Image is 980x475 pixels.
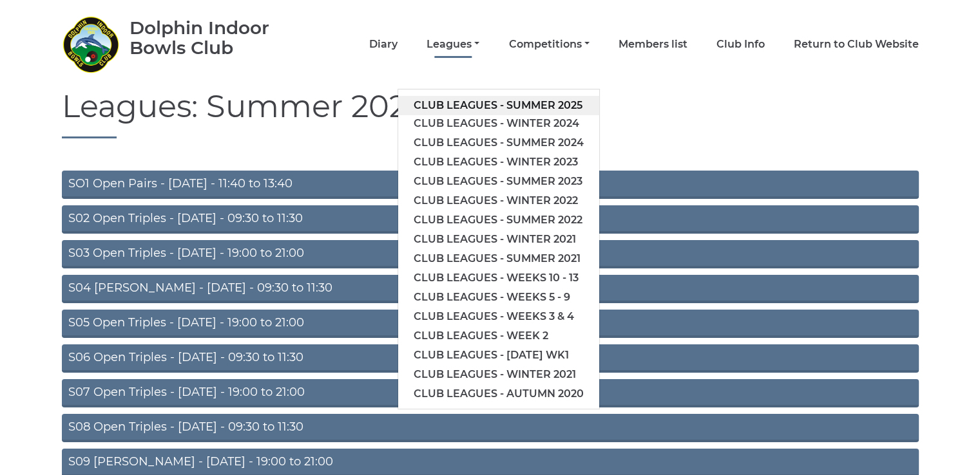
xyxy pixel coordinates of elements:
a: Return to Club Website [794,37,919,51]
a: Club leagues - Summer 2022 [398,210,599,230]
a: Club leagues - Summer 2023 [398,172,599,191]
a: Club leagues - Weeks 10 - 13 [398,268,599,288]
a: Club leagues - [DATE] wk1 [398,346,599,365]
div: Dolphin Indoor Bowls Club [130,18,307,58]
a: Leagues [427,37,479,51]
a: S07 Open Triples - [DATE] - 19:00 to 21:00 [62,379,919,407]
a: SO1 Open Pairs - [DATE] - 11:40 to 13:40 [62,171,919,199]
a: Club leagues - Winter 2021 [398,230,599,249]
a: Club leagues - Winter 2022 [398,191,599,210]
a: S06 Open Triples - [DATE] - 09:30 to 11:30 [62,344,919,373]
a: Club Info [716,37,765,51]
a: Competitions [508,37,589,51]
a: Club leagues - Week 2 [398,326,599,346]
a: Members list [619,37,687,51]
a: Diary [369,37,398,51]
a: Club leagues - Summer 2025 [398,96,599,115]
a: S04 [PERSON_NAME] - [DATE] - 09:30 to 11:30 [62,275,919,303]
a: Club leagues - Summer 2024 [398,133,599,153]
a: S08 Open Triples - [DATE] - 09:30 to 11:30 [62,414,919,442]
a: Club leagues - Summer 2021 [398,249,599,268]
ul: Leagues [398,89,600,409]
a: S02 Open Triples - [DATE] - 09:30 to 11:30 [62,205,919,234]
a: Club leagues - Winter 2023 [398,153,599,172]
a: Club leagues - Weeks 3 & 4 [398,307,599,326]
a: Club leagues - Autumn 2020 [398,384,599,404]
h1: Leagues: Summer 2025 [62,89,919,138]
a: Club leagues - Weeks 5 - 9 [398,288,599,307]
a: S03 Open Triples - [DATE] - 19:00 to 21:00 [62,240,919,268]
a: S05 Open Triples - [DATE] - 19:00 to 21:00 [62,310,919,338]
img: Dolphin Indoor Bowls Club [62,15,120,73]
a: Club leagues - Winter 2024 [398,114,599,133]
a: Club leagues - Winter 2021 [398,365,599,384]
